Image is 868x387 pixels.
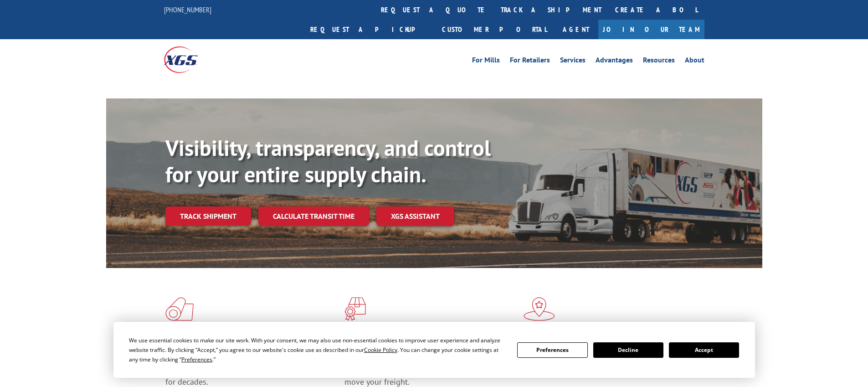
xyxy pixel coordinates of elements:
[113,322,755,378] div: Cookie Consent Prompt
[524,297,555,321] img: xgs-icon-flagship-distribution-model-red
[303,20,435,39] a: Request a pickup
[560,57,586,67] a: Services
[598,20,704,39] a: Join Our Team
[554,20,598,39] a: Agent
[596,57,633,67] a: Advantages
[164,5,211,14] a: [PHONE_NUMBER]
[165,134,491,188] b: Visibility, transparency, and control for your entire supply chain.
[685,57,704,67] a: About
[593,342,663,358] button: Decline
[165,297,194,321] img: xgs-icon-total-supply-chain-intelligence-red
[258,206,369,226] a: Calculate transit time
[669,342,739,358] button: Accept
[376,206,454,226] a: XGS ASSISTANT
[344,297,366,321] img: xgs-icon-focused-on-flooring-red
[165,206,251,226] a: Track shipment
[643,57,675,67] a: Resources
[364,346,397,354] span: Cookie Policy
[510,57,550,67] a: For Retailers
[435,20,554,39] a: Customer Portal
[472,57,500,67] a: For Mills
[129,335,506,364] div: We use essential cookies to make our site work. With your consent, we may also use non-essential ...
[181,356,212,363] span: Preferences
[517,342,587,358] button: Preferences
